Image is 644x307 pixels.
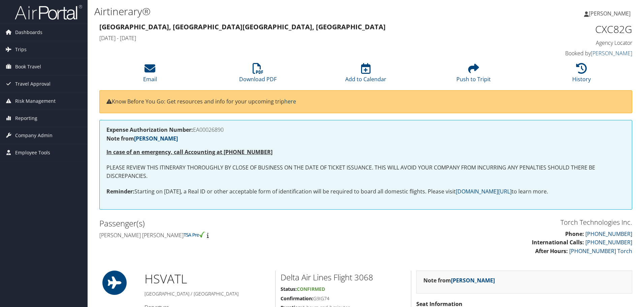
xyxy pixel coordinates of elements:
[297,286,325,292] span: Confirmed
[15,4,82,20] img: airportal-logo.png
[565,230,584,238] strong: Phone:
[184,232,205,238] img: tsa-precheck.png
[15,144,50,161] span: Employee Tools
[106,135,178,142] strong: Note from
[239,67,277,83] a: Download PDF
[15,24,42,41] span: Dashboards
[591,50,632,57] a: [PERSON_NAME]
[106,187,625,196] p: Starting on [DATE], a Real ID or other acceptable form of identification will be required to boar...
[507,50,632,57] h4: Booked by
[99,218,361,229] h2: Passenger(s)
[106,97,625,106] p: Know Before You Go: Get resources and info for your upcoming trip
[106,163,625,181] p: PLEASE REVIEW THIS ITINERARY THOROUGHLY BY CLOSE OF BUSINESS ON THE DATE OF TICKET ISSUANCE. THIS...
[371,218,632,227] h3: Torch Technologies Inc.
[589,10,631,17] span: [PERSON_NAME]
[144,271,270,287] h1: HSV ATL
[106,126,193,133] strong: Expense Authorization Number:
[15,75,51,92] span: Travel Approval
[585,239,632,246] a: [PHONE_NUMBER]
[584,3,637,24] a: [PERSON_NAME]
[585,230,632,238] a: [PHONE_NUMBER]
[15,110,37,127] span: Reporting
[507,22,632,36] h1: CXC82G
[134,135,178,142] a: [PERSON_NAME]
[281,286,297,292] strong: Status:
[345,67,386,83] a: Add to Calendar
[15,41,27,58] span: Trips
[423,277,495,284] strong: Note from
[281,295,313,302] strong: Confirmation:
[507,39,632,47] h4: Agency Locator
[144,290,270,297] h5: [GEOGRAPHIC_DATA] / [GEOGRAPHIC_DATA]
[15,127,53,144] span: Company Admin
[15,93,56,110] span: Risk Management
[106,127,625,132] h4: EA00026890
[456,67,491,83] a: Push to Tripit
[281,295,406,302] h5: G9IG74
[535,247,568,255] strong: After Hours:
[532,239,584,246] strong: International Calls:
[106,188,134,195] strong: Reminder:
[284,98,296,105] a: here
[99,22,386,31] strong: [GEOGRAPHIC_DATA], [GEOGRAPHIC_DATA] [GEOGRAPHIC_DATA], [GEOGRAPHIC_DATA]
[456,188,512,195] a: [DOMAIN_NAME][URL]
[143,67,157,83] a: Email
[106,148,272,156] strong: In case of an emergency, call Accounting at [PHONE_NUMBER]
[451,277,495,284] a: [PERSON_NAME]
[15,58,41,75] span: Book Travel
[94,4,456,19] h1: Airtinerary®
[99,232,361,239] h4: [PERSON_NAME] [PERSON_NAME]
[99,34,496,42] h4: [DATE] - [DATE]
[569,247,632,255] a: [PHONE_NUMBER] Torch
[281,272,406,283] h2: Delta Air Lines Flight 3068
[572,67,591,83] a: History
